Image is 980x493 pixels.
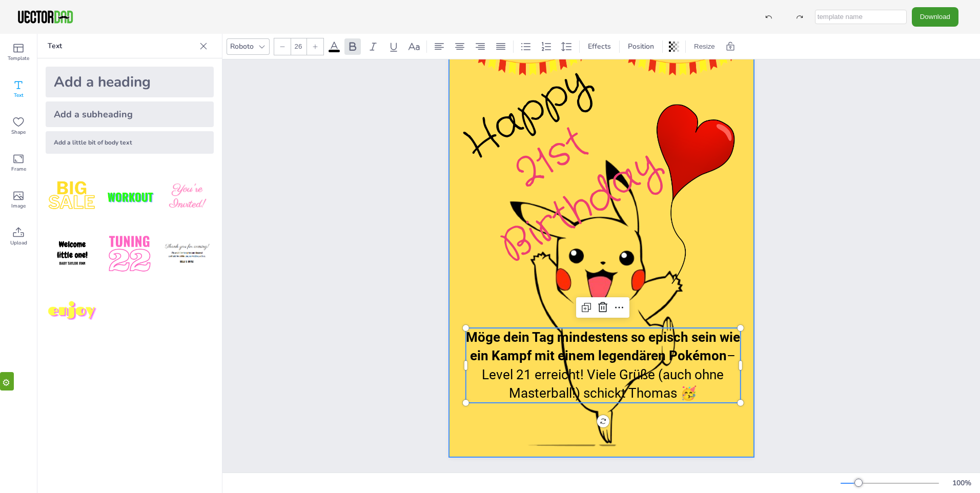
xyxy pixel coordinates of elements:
[48,34,195,58] p: Text
[160,228,214,281] img: K4iXMrW.png
[490,115,671,277] span: 21st Birthday
[46,67,214,97] div: Add a heading
[11,202,26,210] span: Image
[46,131,214,154] div: Add a little bit of body text
[912,7,958,26] button: Download
[46,285,99,338] img: M7yqmqo.png
[103,170,156,223] img: XdJCRjX.png
[46,170,99,223] img: style1.png
[103,228,156,281] img: 1B4LbXY.png
[454,55,601,174] span: Happy
[228,39,256,53] div: Roboto
[160,170,214,223] img: BBMXfK6.png
[482,348,736,401] span: – Level 21 erreicht! Viele Grüße (auch ohne Masterball!) schickt Thomas 🥳
[586,42,613,51] span: Effects
[10,239,27,247] span: Upload
[949,478,974,488] div: 100 %
[11,128,26,136] span: Shape
[46,228,99,281] img: GNLDUe7.png
[690,38,719,55] button: Resize
[815,10,907,24] input: template name
[46,101,214,127] div: Add a subheading
[8,54,29,63] span: Template
[16,9,74,25] img: VectorDad-1.png
[11,165,26,173] span: Frame
[466,330,740,363] span: Möge dein Tag mindestens so episch sein wie ein Kampf mit einem legendären Pokémon
[14,91,24,99] span: Text
[626,42,656,51] span: Position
